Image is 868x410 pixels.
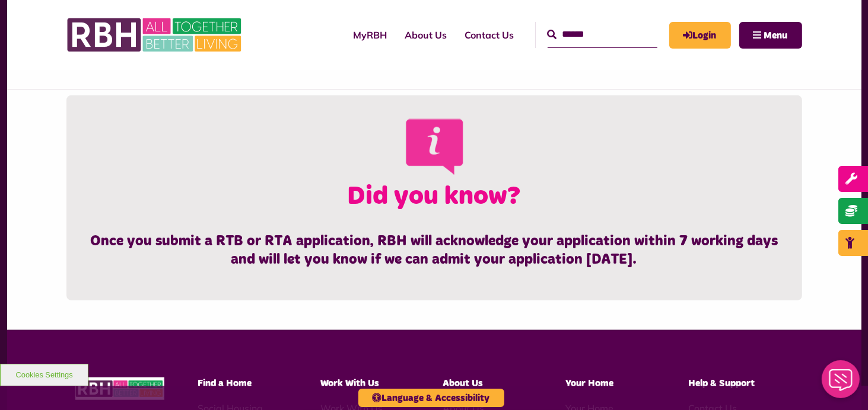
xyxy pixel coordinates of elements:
[739,22,802,49] button: Navigation
[815,357,868,410] iframe: Netcall Web Assistant for live chat
[75,377,164,401] img: RBH
[548,22,657,47] input: Search
[320,379,379,388] span: Work With Us
[400,113,468,180] img: Info Icon
[345,19,396,51] a: MyRBH
[198,379,252,388] span: Find a Home
[456,19,523,51] a: Contact Us
[688,379,755,388] span: Help & Support
[358,389,504,407] button: Language & Accessibility
[90,232,778,269] h4: Once you submit a RTB or RTA application, RBH will acknowledge your application within 7 working ...
[396,19,456,51] a: About Us
[764,31,788,40] span: Menu
[443,379,483,388] span: About Us
[90,113,778,213] h2: Did you know?
[565,379,613,388] span: Your Home
[66,12,244,58] img: RBH
[669,22,731,49] a: MyRBH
